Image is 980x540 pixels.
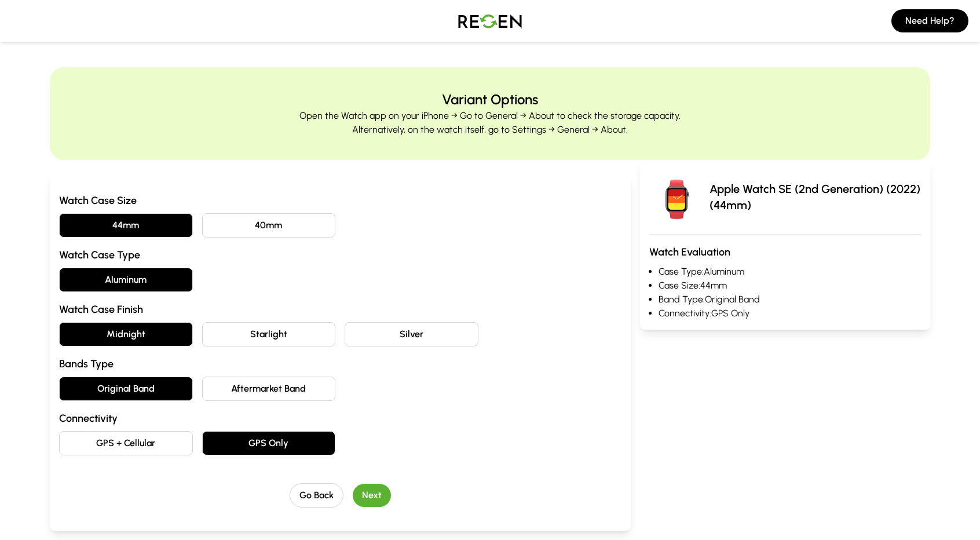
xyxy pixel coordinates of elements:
[59,431,193,455] button: GPS + Cellular
[345,322,478,346] button: Silver
[299,109,681,137] p: Open the Watch app on your iPhone → Go to General → About to check the storage capacity. Alternat...
[59,192,621,209] h3: Watch Case Size
[659,293,921,307] li: Band Type: Original Band
[659,279,921,293] li: Case Size: 44mm
[891,9,968,32] button: Need Help?
[202,322,336,346] button: Starlight
[59,247,621,263] h3: Watch Case Type
[659,265,921,279] li: Case Type: Aluminum
[659,307,921,320] li: Connectivity: GPS Only
[649,244,921,260] h3: Watch Evaluation
[59,356,621,372] h3: Bands Type
[649,169,705,225] img: Apple Watch SE (2nd Generation) (2022)
[449,5,531,37] img: Logo
[202,431,336,455] button: GPS Only
[59,377,193,401] button: Original Band
[442,90,538,109] h2: Variant Options
[290,483,343,508] button: Go Back
[59,322,193,346] button: Midnight
[353,484,391,507] button: Next
[59,268,193,292] button: Aluminum
[202,377,336,401] button: Aftermarket Band
[59,213,193,238] button: 44mm
[202,213,336,238] button: 40mm
[710,181,921,213] p: Apple Watch SE (2nd Generation) (2022) (44mm)
[59,301,621,318] h3: Watch Case Finish
[59,410,621,426] h3: Connectivity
